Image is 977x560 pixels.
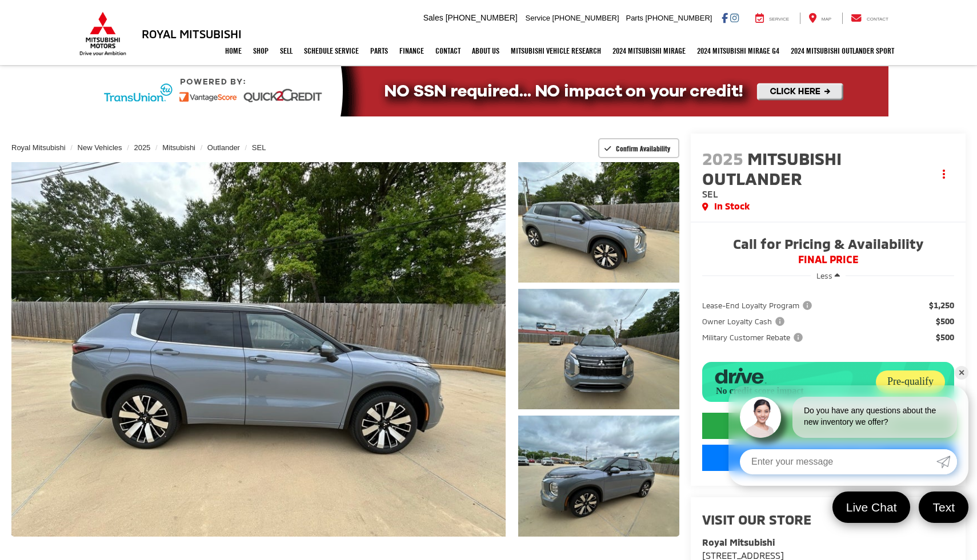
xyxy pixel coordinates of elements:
[518,416,679,536] a: Expand Photo 3
[394,37,430,65] a: Finance
[702,148,842,188] span: Mitsubishi Outlander
[516,288,680,411] img: 2025 Mitsubishi Outlander SEL
[747,13,798,24] a: Service
[714,200,750,213] span: In Stock
[142,27,242,40] h3: Royal Mitsubishi
[162,143,195,152] a: Mitsubishi
[702,316,788,327] button: Owner Loyalty Cash
[702,300,814,311] span: Lease-End Loyalty Program
[702,188,718,199] span: SEL
[811,265,846,286] button: Less
[800,13,840,24] a: Map
[526,14,550,22] span: Service
[832,491,911,523] a: Live Chat
[219,37,247,65] a: Home
[936,449,957,474] a: Submit
[423,13,443,22] span: Sales
[516,414,680,538] img: 2025 Mitsubishi Outlander SEL
[598,138,680,158] button: Confirm Availability
[702,445,954,471] a: Schedule Test Drive
[816,271,832,280] span: Less
[134,143,150,152] a: 2025
[518,289,679,409] a: Expand Photo 2
[740,397,781,438] img: Agent profile photo
[466,37,505,65] a: About Us
[6,160,511,538] img: 2025 Mitsubishi Outlander SEL
[702,413,954,439] : CALCULATE YOUR PAYMENT
[730,13,739,22] a: Instagram: Click to visit our Instagram page
[722,13,728,22] a: Facebook: Click to visit our Facebook page
[552,14,619,22] span: [PHONE_NUMBER]
[702,300,816,311] button: Lease-End Loyalty Program
[769,17,789,22] span: Service
[518,162,679,283] a: Expand Photo 1
[298,37,365,65] a: Schedule Service: Opens in a new tab
[785,37,900,65] a: 2024 Mitsubishi Outlander SPORT
[207,143,240,152] a: Outlander
[792,397,957,438] div: Do you have any questions about the new inventory we offer?
[247,37,274,65] a: Shop
[919,491,968,523] a: Text
[274,37,298,65] a: Sell
[252,143,266,152] a: SEL
[842,13,897,24] a: Contact
[702,512,954,527] h2: Visit our Store
[430,37,466,65] a: Contact
[626,14,643,22] span: Parts
[702,237,954,254] span: Call for Pricing & Availability
[934,164,954,184] button: Actions
[446,13,518,22] span: [PHONE_NUMBER]
[77,11,129,56] img: Mitsubishi
[822,17,831,22] span: Map
[607,37,691,65] a: 2024 Mitsubishi Mirage
[78,143,122,152] a: New Vehicles
[702,316,787,327] span: Owner Loyalty Cash
[840,499,903,515] span: Live Chat
[89,66,888,116] img: Quick2Credit
[691,37,785,65] a: 2024 Mitsubishi Mirage G4
[702,332,807,343] button: Military Customer Rebate
[702,148,743,168] span: 2025
[929,300,954,311] span: $1,250
[936,316,954,327] span: $500
[867,17,888,22] span: Contact
[702,332,805,343] span: Military Customer Rebate
[943,170,945,179] span: dropdown dots
[702,254,954,265] span: FINAL PRICE
[645,14,712,22] span: [PHONE_NUMBER]
[927,499,960,515] span: Text
[365,37,394,65] a: Parts: Opens in a new tab
[616,144,670,153] span: Confirm Availability
[11,143,66,152] a: Royal Mitsubishi
[702,537,775,547] strong: Royal Mitsubishi
[740,449,936,474] input: Enter your message
[516,161,680,284] img: 2025 Mitsubishi Outlander SEL
[11,162,506,537] a: Expand Photo 0
[505,37,607,65] a: Mitsubishi Vehicle Research
[936,332,954,343] span: $500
